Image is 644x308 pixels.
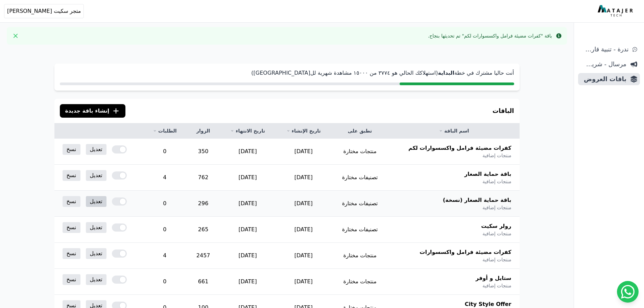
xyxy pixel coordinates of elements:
[228,127,268,134] a: تاريخ الانتهاء
[408,144,511,152] span: كفرات مضيئة فرامل واكسسوارات لكم
[187,165,219,191] td: 762
[581,74,626,84] span: باقات العروض
[220,191,276,217] td: [DATE]
[86,170,106,181] a: تعديل
[581,60,626,69] span: مرسال - شريط دعاية
[482,152,511,159] span: منتجات إضافية
[187,139,219,165] td: 350
[187,243,219,269] td: 2457
[143,269,187,295] td: 0
[220,269,276,295] td: [DATE]
[60,69,514,77] p: أنت حاليا مشترك في خطة (استهلاكك الحالي هو ۳٧٧٤ من ١٥۰۰۰ مشاهدة شهرية لل[GEOGRAPHIC_DATA])
[65,107,110,115] span: إنشاء باقة جديدة
[63,274,80,285] a: نسخ
[443,196,511,204] span: باقة حماية الصغار (نسخة)
[276,243,331,269] td: [DATE]
[331,165,388,191] td: تصنيفات مختارة
[143,217,187,243] td: 0
[276,217,331,243] td: [DATE]
[598,5,635,17] img: MatajerTech Logo
[493,106,514,116] h3: الباقات
[63,248,80,259] a: نسخ
[86,248,106,259] a: تعديل
[187,269,219,295] td: 661
[63,196,80,207] a: نسخ
[397,127,511,134] a: اسم الباقة
[331,243,388,269] td: منتجات مختارة
[143,243,187,269] td: 4
[284,127,323,134] a: تاريخ الإنشاء
[220,165,276,191] td: [DATE]
[86,196,106,207] a: تعديل
[187,123,219,139] th: الزوار
[220,243,276,269] td: [DATE]
[63,144,80,155] a: نسخ
[331,123,388,139] th: تطبق على
[482,230,511,237] span: منتجات إضافية
[464,170,511,178] span: باقة حماية الصغار
[86,144,106,155] a: تعديل
[581,45,628,54] span: ندرة - تنبية قارب علي النفاذ
[187,191,219,217] td: 296
[420,248,511,256] span: كفرات مضيئة فرامل واكسسوارات
[331,191,388,217] td: تصنيفات مختارة
[143,191,187,217] td: 0
[482,178,511,185] span: منتجات إضافية
[10,30,21,41] button: Close
[143,165,187,191] td: 4
[476,274,511,282] span: ستايل و أوفر
[331,269,388,295] td: منتجات مختارة
[86,274,106,285] a: تعديل
[151,127,178,134] a: الطلبات
[86,222,106,233] a: تعديل
[331,217,388,243] td: تصنيفات مختارة
[276,191,331,217] td: [DATE]
[60,104,126,118] button: إنشاء باقة جديدة
[276,269,331,295] td: [DATE]
[143,139,187,165] td: 0
[63,222,80,233] a: نسخ
[187,217,219,243] td: 265
[331,139,388,165] td: منتجات مختارة
[4,4,84,18] button: متجر سكيت [PERSON_NAME]
[63,170,80,181] a: نسخ
[276,165,331,191] td: [DATE]
[481,222,511,230] span: رولر سكيت
[482,204,511,211] span: منتجات إضافية
[220,217,276,243] td: [DATE]
[482,256,511,263] span: منتجات إضافية
[276,139,331,165] td: [DATE]
[220,139,276,165] td: [DATE]
[482,282,511,289] span: منتجات إضافية
[438,70,454,76] strong: البداية
[428,32,552,39] div: باقة "كفرات مضيئة فرامل واكسسوارات لكم" تم تحديثها بنجاح.
[7,7,81,15] span: متجر سكيت [PERSON_NAME]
